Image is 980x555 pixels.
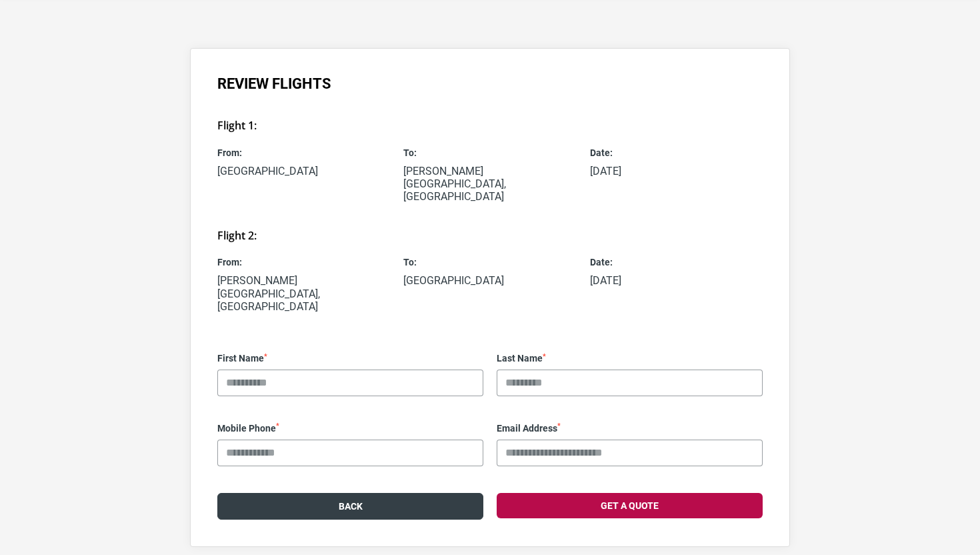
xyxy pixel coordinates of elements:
p: [DATE] [590,274,763,287]
span: To: [403,255,576,269]
span: To: [403,146,576,159]
span: From: [217,255,390,269]
label: Email Address [497,423,763,434]
button: Get a Quote [497,493,763,518]
span: Date: [590,255,763,269]
span: Date: [590,146,763,159]
h1: Review Flights [217,75,763,93]
button: Back [217,493,483,520]
h3: Flight 2: [217,229,763,242]
p: [DATE] [590,165,763,177]
p: [PERSON_NAME][GEOGRAPHIC_DATA], [GEOGRAPHIC_DATA] [403,165,576,203]
h3: Flight 1: [217,119,763,132]
p: [PERSON_NAME][GEOGRAPHIC_DATA], [GEOGRAPHIC_DATA] [217,274,390,313]
label: Mobile Phone [217,423,483,434]
p: [GEOGRAPHIC_DATA] [403,274,576,287]
label: Last Name [497,353,763,364]
span: From: [217,146,390,159]
label: First Name [217,353,483,364]
p: [GEOGRAPHIC_DATA] [217,165,390,177]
